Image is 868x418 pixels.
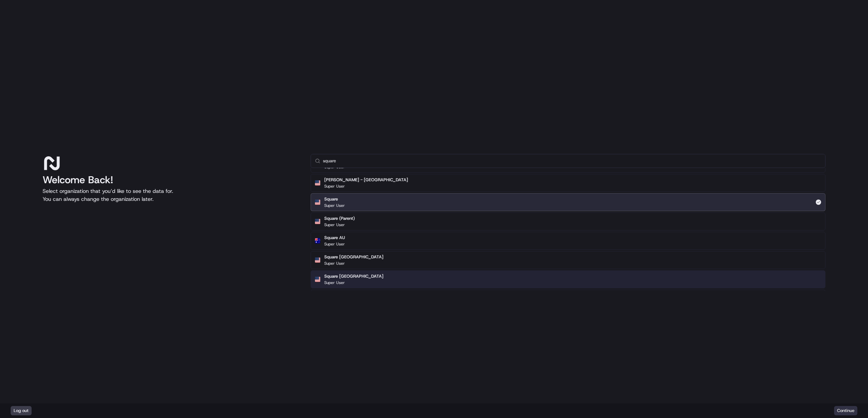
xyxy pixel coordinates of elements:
[324,184,345,189] p: Super User
[324,177,408,183] h2: [PERSON_NAME] - [GEOGRAPHIC_DATA]
[324,280,345,285] p: Super User
[324,273,383,279] h2: Square [GEOGRAPHIC_DATA]
[315,219,320,224] img: Flag of us
[323,154,821,168] input: Type to search...
[834,406,857,415] button: Continue
[324,215,355,221] h2: Square (Parent)
[324,196,345,202] h2: Square
[324,254,383,260] h2: Square [GEOGRAPHIC_DATA]
[324,235,345,241] h2: Square AU
[315,238,320,243] img: Flag of au
[324,241,345,247] p: Super User
[315,200,320,205] img: Flag of us
[324,261,345,266] p: Super User
[43,187,300,203] p: Select organization that you’d like to see the data for. You can always change the organization l...
[324,203,345,208] p: Super User
[11,406,32,415] button: Log out
[311,18,825,367] div: Suggestions
[315,180,320,186] img: Flag of us
[315,257,320,263] img: Flag of us
[43,174,300,186] h1: Welcome Back!
[324,222,345,227] p: Super User
[315,277,320,282] img: Flag of us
